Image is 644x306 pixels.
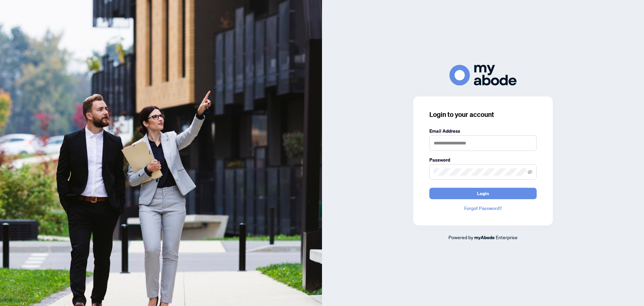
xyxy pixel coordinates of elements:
[449,65,517,85] img: ma-logo
[429,110,537,119] h3: Login to your account
[429,156,537,164] label: Password
[429,127,537,135] label: Email Address
[429,205,537,212] a: Forgot Password?
[528,170,532,174] span: eye-invisible
[474,234,495,241] a: myAbode
[477,188,489,199] span: Login
[429,188,537,199] button: Login
[496,234,518,240] span: Enterprise
[448,234,473,240] span: Powered by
